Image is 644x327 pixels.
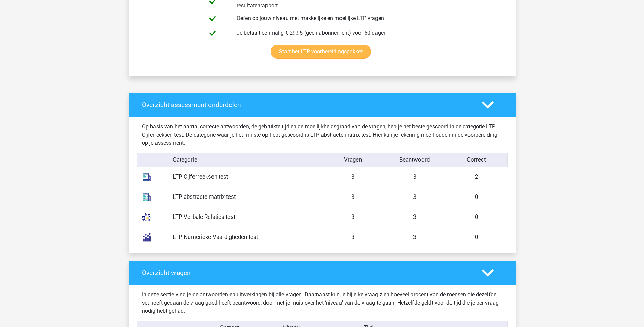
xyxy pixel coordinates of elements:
div: LTP Numerieke Vaardigheden test [168,233,322,241]
div: LTP abstracte matrix test [168,193,322,201]
div: 3 [384,213,446,221]
img: analogies.7686177dca09.svg [138,209,155,226]
div: 3 [322,173,384,181]
div: 3 [384,193,446,201]
div: In deze sectie vind je de antwoorden en uitwerkingen bij alle vragen. Daarnaast kun je bij elke v... [137,291,508,315]
h4: Overzicht assessment onderdelen [142,101,472,109]
img: abstract_matrices.1a7a1577918d.svg [138,189,155,206]
div: 3 [322,233,384,241]
a: Start het LTP voorbereidingspakket [271,45,371,59]
div: 2 [446,173,508,181]
img: number_sequences.393b09ea44bb.svg [138,169,155,186]
div: LTP Verbale Relaties test [168,213,322,221]
div: 0 [446,193,508,201]
div: Categorie [168,156,322,164]
div: Beantwoord [384,156,445,164]
div: Correct [445,156,507,164]
div: 0 [446,213,508,221]
div: 3 [384,173,446,181]
h4: Overzicht vragen [142,269,472,277]
div: LTP Cijferreeksen test [168,173,322,181]
div: 3 [384,233,446,241]
div: Vragen [322,156,384,164]
img: numerical_reasoning.c2aee8c4b37e.svg [138,229,155,246]
div: Op basis van het aantal correcte antwoorden, de gebruikte tijd en de moeilijkheidsgraad van de vr... [137,123,508,147]
div: 3 [322,193,384,201]
div: 3 [322,213,384,221]
div: 0 [446,233,508,241]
